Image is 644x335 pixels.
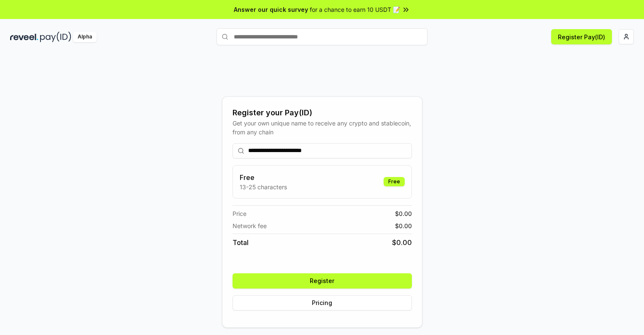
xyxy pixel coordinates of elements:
[240,172,287,182] h3: Free
[240,182,287,191] p: 13-25 characters
[392,237,412,248] span: $ 0.00
[233,209,246,218] span: Price
[234,5,308,14] span: Answer our quick survey
[233,295,412,310] button: Pricing
[233,237,249,248] span: Total
[310,5,400,14] span: for a chance to earn 10 USDT 📝
[233,221,267,230] span: Network fee
[551,29,612,44] button: Register Pay(ID)
[233,107,412,119] div: Register your Pay(ID)
[233,119,412,136] div: Get your own unique name to receive any crypto and stablecoin, from any chain
[395,209,412,218] span: $ 0.00
[10,32,38,42] img: reveel_dark
[384,177,405,186] div: Free
[73,32,97,42] div: Alpha
[40,32,71,42] img: pay_id
[233,273,412,289] button: Register
[395,221,412,230] span: $ 0.00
